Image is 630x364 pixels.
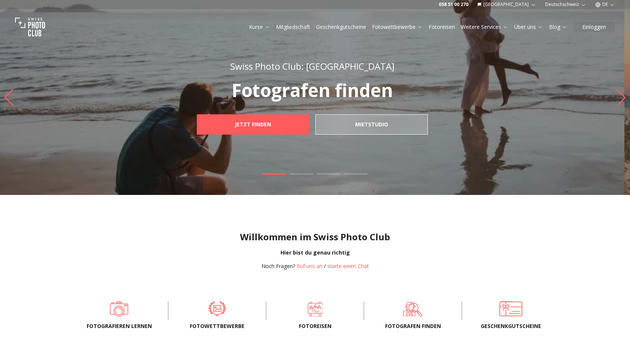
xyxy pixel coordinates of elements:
a: Blog [549,23,567,31]
a: 058 51 00 270 [439,1,468,7]
a: Fotografen finden [376,301,450,316]
button: Blog [546,22,570,32]
a: Kurse [249,23,270,31]
button: Mitgliedschaft [273,22,313,32]
a: Geschenkgutscheine [474,301,547,316]
a: Geschenkgutscheine [316,23,366,31]
a: Fotoreisen [278,301,352,316]
button: Einloggen [573,22,615,32]
a: Fotowettbewerbe [372,23,423,31]
button: Kurse [246,22,273,32]
a: mietstudio [315,114,428,135]
a: Fotografieren lernen [82,301,156,316]
a: Fotoreisen [429,23,455,31]
span: Fotoreisen [278,322,352,330]
h1: Willkommen im Swiss Photo Club [6,231,624,243]
a: Ruf uns an [297,262,322,270]
a: JETZT FINDEN [197,114,309,135]
span: Fotografen finden [376,322,450,330]
button: Geschenkgutscheine [313,22,369,32]
b: mietstudio [355,121,388,128]
a: Über uns [514,23,543,31]
span: Geschenkgutscheine [474,322,547,330]
span: Noch Fragen? [261,262,295,270]
b: JETZT FINDEN [235,121,271,128]
div: Hier bist du genau richtig [6,249,624,256]
a: Fotowettbewerbe [180,301,254,316]
span: Fotowettbewerbe [180,322,254,330]
button: Weitere Services [458,22,511,32]
a: Weitere Services [461,23,508,31]
button: Fotowettbewerbe [369,22,426,32]
button: starte einen Chat [327,262,369,270]
span: Swiss Photo Club: [GEOGRAPHIC_DATA] [230,60,394,72]
span: Fotografieren lernen [82,322,156,330]
img: Swiss photo club [15,12,45,42]
button: Fotoreisen [426,22,458,32]
p: Fotografen finden [180,81,444,99]
a: Mitgliedschaft [276,23,310,31]
div: / [261,262,369,270]
button: Über uns [511,22,546,32]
